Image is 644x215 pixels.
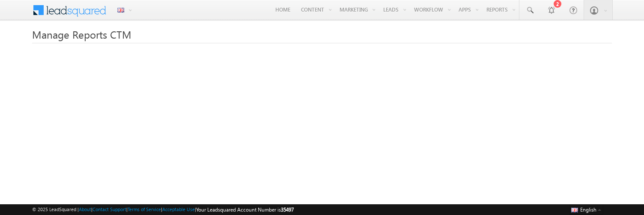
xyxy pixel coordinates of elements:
[580,206,596,213] span: English
[32,206,294,214] span: © 2025 LeadSquared | | | | |
[162,206,195,212] a: Acceptable Use
[79,206,91,212] a: About
[569,204,603,215] button: English
[281,206,294,213] span: 35497
[196,206,294,213] span: Your Leadsquared Account Number is
[128,206,161,212] a: Terms of Service
[92,206,126,212] a: Contact Support
[32,27,131,41] span: Manage Reports CTM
